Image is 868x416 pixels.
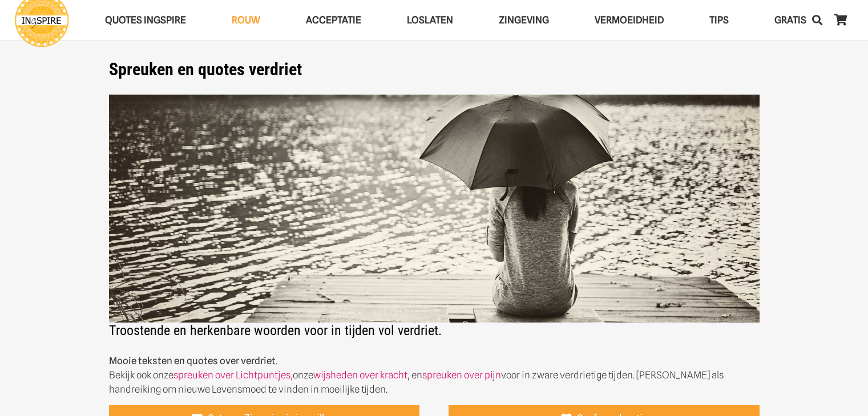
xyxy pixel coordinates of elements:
[109,354,760,397] p: . Bekijk ook onze onze , en voor in zware verdrietige tijden. [PERSON_NAME] als handreiking om ni...
[595,14,664,26] span: VERMOEIDHEID
[752,6,829,35] a: GRATISGRATIS Menu
[572,6,687,35] a: VERMOEIDHEIDVERMOEIDHEID Menu
[687,6,752,35] a: TIPSTIPS Menu
[306,14,361,26] span: Acceptatie
[806,6,829,34] a: Zoeken
[82,6,209,35] a: QUOTES INGSPIREQUOTES INGSPIRE Menu
[774,14,806,26] span: GRATIS
[105,14,186,26] span: QUOTES INGSPIRE
[709,14,729,26] span: TIPS
[109,95,760,323] img: Spreuken over Tegenslag in mindere tijden van Ingspire.nl
[407,14,453,26] span: Loslaten
[173,369,293,381] a: spreuken over Lichtpuntjes,
[283,6,384,35] a: AcceptatieAcceptatie Menu
[384,6,476,35] a: LoslatenLoslaten Menu
[476,6,572,35] a: ZingevingZingeving Menu
[232,14,260,26] span: ROUW
[109,59,760,80] h1: Spreuken en quotes verdriet
[313,369,407,381] a: wijsheden over kracht
[109,355,276,366] strong: Mooie teksten en quotes over verdriet
[209,6,283,35] a: ROUWROUW Menu
[109,95,760,340] h2: Troostende en herkenbare woorden voor in tijden vol verdriet.
[499,14,549,26] span: Zingeving
[422,369,501,381] a: spreuken over pijn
